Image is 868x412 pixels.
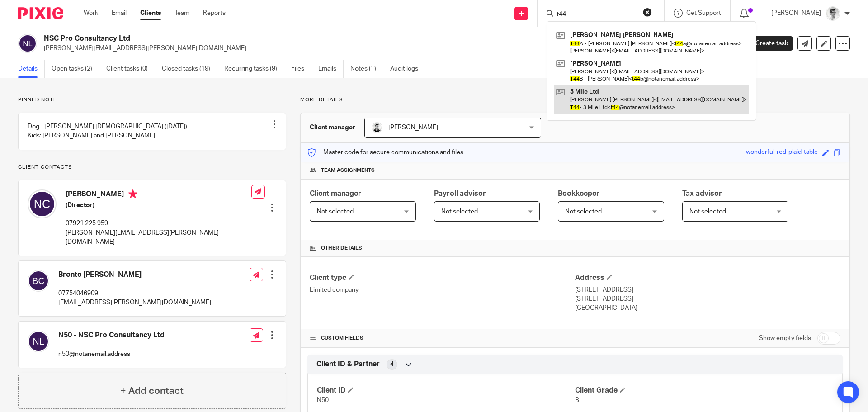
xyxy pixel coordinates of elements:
span: B [575,397,579,403]
p: Pinned note [18,96,286,104]
a: Work [84,9,98,18]
h4: Client Grade [575,386,833,395]
p: 07921 225 959 [66,219,251,228]
h3: Client manager [310,123,355,132]
span: Not selected [441,208,478,215]
h4: Bronte [PERSON_NAME] [58,270,211,279]
a: Closed tasks (19) [162,60,217,78]
button: Clear [643,8,652,17]
img: svg%3E [28,189,57,218]
p: Master code for secure communications and files [307,148,463,157]
span: Tax advisor [682,190,722,197]
h4: CUSTOM FIELDS [310,335,575,342]
a: Client tasks (0) [106,60,155,78]
a: Create task [741,36,793,51]
img: Dave_2025.jpg [372,122,382,133]
a: Audit logs [390,60,425,78]
a: Clients [140,9,161,18]
p: [GEOGRAPHIC_DATA] [575,303,840,313]
h4: Client ID [317,386,575,395]
a: Emails [318,60,344,78]
span: Other details [321,245,362,252]
a: Notes (1) [350,60,383,78]
p: [PERSON_NAME][EMAIL_ADDRESS][PERSON_NAME][DOMAIN_NAME] [44,44,727,53]
p: Limited company [310,285,575,294]
i: Primary [128,189,137,199]
h4: [PERSON_NAME] [66,189,251,201]
span: [PERSON_NAME] [388,124,438,131]
span: Not selected [565,208,602,215]
span: Not selected [689,208,726,215]
span: Bookkeeper [558,190,599,197]
p: [PERSON_NAME][EMAIL_ADDRESS][PERSON_NAME][DOMAIN_NAME] [66,228,251,247]
h4: + Add contact [120,384,184,398]
label: Show empty fields [759,334,811,343]
span: Client manager [310,190,361,197]
span: Not selected [317,208,354,215]
a: Team [175,9,189,18]
img: svg%3E [28,331,49,352]
span: N50 [317,397,329,403]
span: 4 [390,360,394,369]
h5: (Director) [66,201,251,210]
a: Files [291,60,311,78]
h4: N50 - NSC Pro Consultancy Ltd [58,331,165,340]
h2: NSC Pro Consultancy Ltd [44,34,590,43]
p: [EMAIL_ADDRESS][PERSON_NAME][DOMAIN_NAME] [58,298,211,307]
p: [STREET_ADDRESS] [575,294,840,303]
span: Team assignments [321,167,375,174]
img: Adam_2025.jpg [826,6,840,21]
a: Recurring tasks (9) [224,60,284,78]
span: Client ID & Partner [316,360,380,369]
p: [STREET_ADDRESS] [575,285,840,294]
img: Pixie [18,7,63,19]
p: [PERSON_NAME] [771,9,821,18]
a: Open tasks (2) [52,60,99,78]
p: More details [300,96,850,104]
input: Search [556,11,637,19]
img: svg%3E [28,270,49,292]
h4: Address [575,273,840,283]
div: wonderful-red-plaid-table [746,147,818,158]
p: 07754046909 [58,289,211,298]
a: Details [18,60,45,78]
p: n50@notanemail.address [58,350,165,359]
a: Reports [203,9,226,18]
h4: Client type [310,273,575,283]
img: svg%3E [18,34,37,53]
p: Client contacts [18,164,286,171]
span: Get Support [686,10,721,16]
span: Payroll advisor [434,190,486,197]
a: Email [112,9,127,18]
